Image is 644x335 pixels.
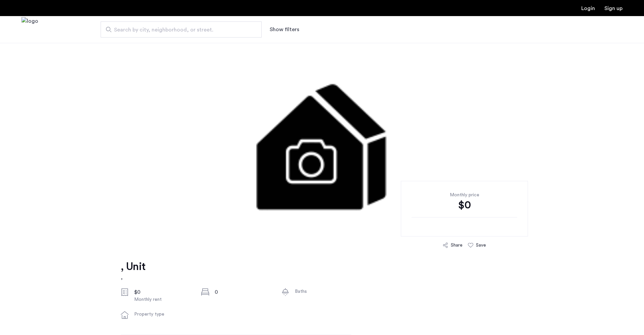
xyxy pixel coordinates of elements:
a: Login [581,6,595,11]
div: Monthly rent [134,296,191,303]
img: 3.gif [116,43,528,244]
img: logo [21,17,38,42]
div: Monthly price [412,192,517,198]
span: Search by city, neighborhood, or street. [114,26,243,34]
button: Show or hide filters [270,25,299,33]
a: , Unit, [121,260,145,281]
div: Save [476,242,486,249]
a: Cazamio Logo [21,17,38,42]
input: Apartment Search [101,21,262,38]
div: $0 [412,198,517,212]
a: Registration [604,6,623,11]
div: Property type [134,311,191,318]
h1: , Unit [121,260,145,273]
div: Baths [295,288,351,295]
div: Share [451,242,463,249]
h2: , [121,273,145,281]
div: 0 [215,288,271,296]
div: $0 [134,288,191,296]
